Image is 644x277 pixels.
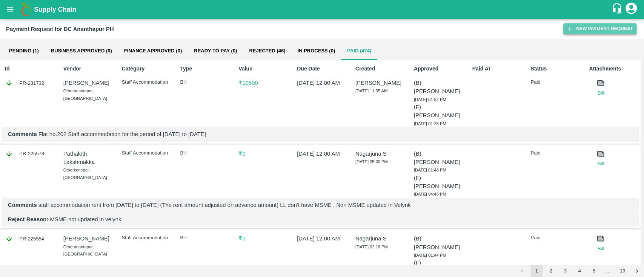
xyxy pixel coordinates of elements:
p: MSME not updated in velynk [8,215,633,223]
span: anantapur, [GEOGRAPHIC_DATA] [63,89,107,101]
p: Vendor [63,65,114,73]
span: [DATE] 01:52 PM [414,97,446,102]
button: Finance Approved (0) [118,42,188,60]
span: [DATE] 02:16 PM [355,245,388,249]
button: page 1 [530,265,543,277]
p: Approved [414,65,464,73]
p: Staff Accommodation [122,79,172,86]
span: anantapur, [GEOGRAPHIC_DATA] [63,245,107,257]
div: … [602,268,614,275]
p: Paid [530,150,581,157]
button: In Process (0) [291,42,341,60]
button: Go to page 3 [559,265,571,277]
p: (B) [PERSON_NAME] [414,150,464,167]
button: Paid (474) [341,42,377,60]
p: Flat no.202 Staff accommodation for the period of [DATE] to [DATE] [8,130,633,138]
p: Type [180,65,230,73]
button: Go to next page [631,265,643,277]
p: Value [238,65,289,73]
p: [DATE] 12:00 AM [297,234,347,243]
p: (B) [PERSON_NAME] [414,234,464,251]
p: ₹ 0 [238,150,289,158]
button: Business Approved (0) [45,42,118,60]
button: New Payment Request [563,23,636,34]
a: Bill [589,245,612,253]
b: Reject Reason: [8,216,48,222]
p: Pathaloth Lakshmakka [63,150,114,167]
p: Due Date [297,65,347,73]
button: Go to page 19 [616,265,629,277]
p: Bill [180,79,230,86]
span: [DATE] 01:44 PM [414,253,446,257]
button: open drawer [2,1,19,18]
p: Bill [180,234,230,242]
p: [PERSON_NAME] [63,79,114,87]
span: [DATE] 11:35 AM [355,89,387,93]
span: [DATE] 05:00 PM [355,159,388,164]
span: [DATE] 04:46 PM [414,192,446,196]
p: Staff Accommodation [122,234,172,242]
b: Supply Chain [34,6,76,13]
button: Ready To Pay (0) [188,42,243,60]
p: (F) [PERSON_NAME] [414,174,464,191]
div: PR-225554 [5,234,55,243]
p: staff accommodation rent from [DATE] to [DATE] (The rent amount adjusted on advance amount) LL do... [8,201,633,209]
p: Id [5,65,55,73]
p: Bill [180,150,230,157]
a: Supply Chain [34,4,611,15]
button: Pending (1) [3,42,45,60]
button: Go to page 5 [588,265,600,277]
p: Paid [530,79,581,86]
div: account of current user [624,2,638,17]
nav: pagination navigation [515,265,644,277]
button: Rejected (46) [243,42,291,60]
span: Other [63,89,74,93]
div: PR-225578 [5,150,55,158]
p: (F) [PERSON_NAME] [414,259,464,275]
p: Nagarjuna S [355,150,406,158]
p: [DATE] 12:00 AM [297,150,347,158]
b: Payment Request for DC Ananthapur PH [6,26,114,32]
span: Other [63,168,74,172]
p: Created [355,65,406,73]
b: Comments [8,131,37,137]
p: Nagarjuna S [355,234,406,243]
span: [DATE] 01:25 PM [414,121,446,126]
div: customer-support [611,3,624,16]
button: Go to page 4 [573,265,586,277]
p: Paid At [472,65,523,73]
span: Other [63,245,74,249]
p: [PERSON_NAME] [63,234,114,243]
img: logo [19,2,34,17]
b: Comments [8,202,37,208]
a: Bill [589,160,612,167]
p: Paid [530,234,581,242]
span: [DATE] 01:43 PM [414,168,446,172]
p: Category [122,65,172,73]
p: ₹ 0 [238,234,289,243]
p: (F) [PERSON_NAME] [414,103,464,120]
p: [PERSON_NAME] [355,79,406,87]
p: Staff Accommodation [122,150,172,157]
p: Attachments [589,65,639,73]
span: konepalli, [GEOGRAPHIC_DATA] [63,168,107,180]
a: Bill [589,89,612,97]
p: ₹ 10500 [238,79,289,87]
button: Go to page 2 [545,265,557,277]
p: [DATE] 12:00 AM [297,79,347,87]
p: Status [530,65,581,73]
p: (B) [PERSON_NAME] [414,79,464,96]
div: PR-231732 [5,79,55,87]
